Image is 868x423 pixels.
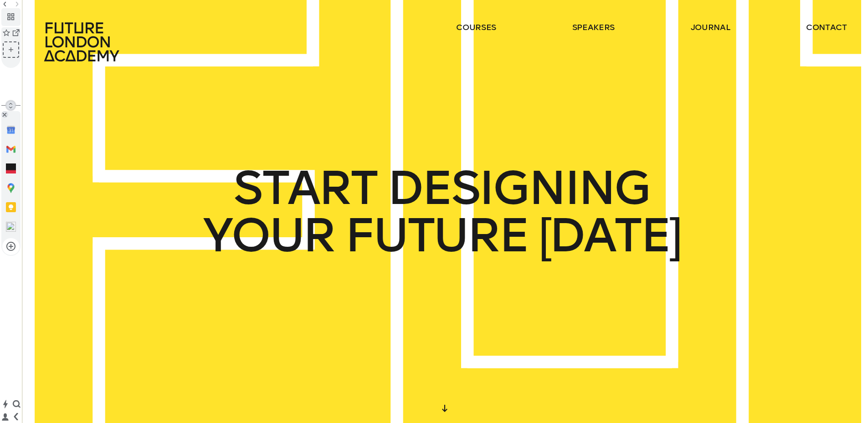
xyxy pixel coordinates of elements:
[6,163,16,173] img: favicon-32.png
[691,22,730,33] a: journal
[6,202,16,212] img: keep_2023q4.ico
[806,22,847,33] a: contact
[572,22,615,33] a: speakers
[538,212,680,259] span: [DATE]
[345,212,528,259] span: FUTURE
[387,164,650,212] span: DESIGNING
[6,222,16,232] img: no-favicon.png
[6,183,16,193] img: 8=
[456,22,496,33] a: courses
[203,212,334,259] span: YOUR
[233,164,377,212] span: START
[6,125,16,135] img: n+BfmmhcGmECu1gAAAABJRU5ErkJggg==
[6,144,16,154] img: gmail.ico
